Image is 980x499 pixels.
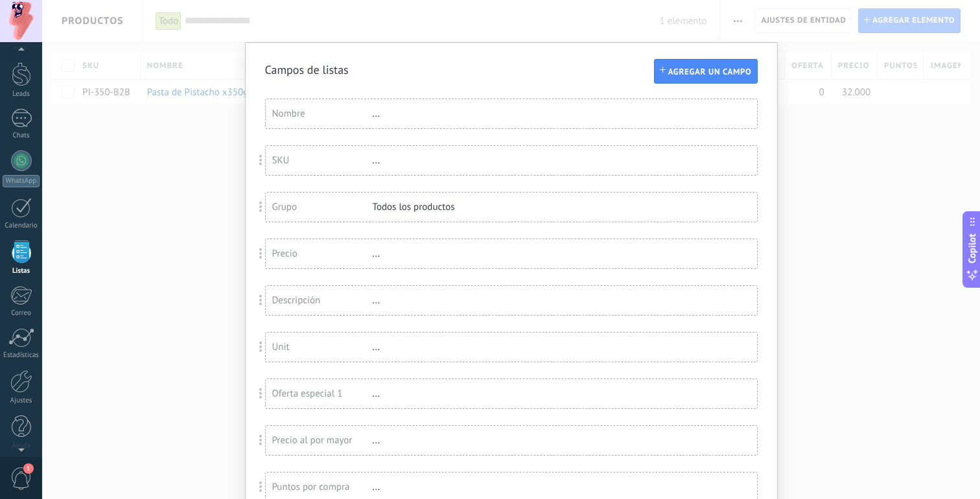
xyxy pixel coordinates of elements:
[272,201,373,213] div: Grupo
[373,434,457,447] div: ...
[3,351,40,360] div: Estadísticas
[272,108,373,120] div: Nombre
[3,309,40,318] div: Correo
[272,481,373,493] div: Puntos por compra
[966,234,979,264] span: Copilot
[3,175,40,187] div: WhatsApp
[272,248,373,260] div: Precio
[373,388,457,400] div: ...
[3,267,40,275] div: Listas
[654,59,758,84] button: Agregar un campo
[373,341,457,353] div: ...
[272,434,373,447] div: Precio al por mayor
[272,294,373,307] div: Descripción
[23,463,34,474] span: 1
[3,90,40,99] div: Leads
[265,62,758,77] div: Campos de listas
[3,222,40,230] div: Calendario
[373,248,457,260] div: ...
[3,132,40,140] div: Chats
[373,154,457,167] div: ...
[373,294,457,307] div: ...
[373,481,457,493] div: ...
[272,341,373,353] div: Unit
[3,397,40,405] div: Ajustes
[668,67,752,76] span: Agregar un campo
[373,108,457,120] div: ...
[373,201,457,213] div: Todos los productos
[272,388,373,400] div: Oferta especial 1
[272,154,373,167] div: SKU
